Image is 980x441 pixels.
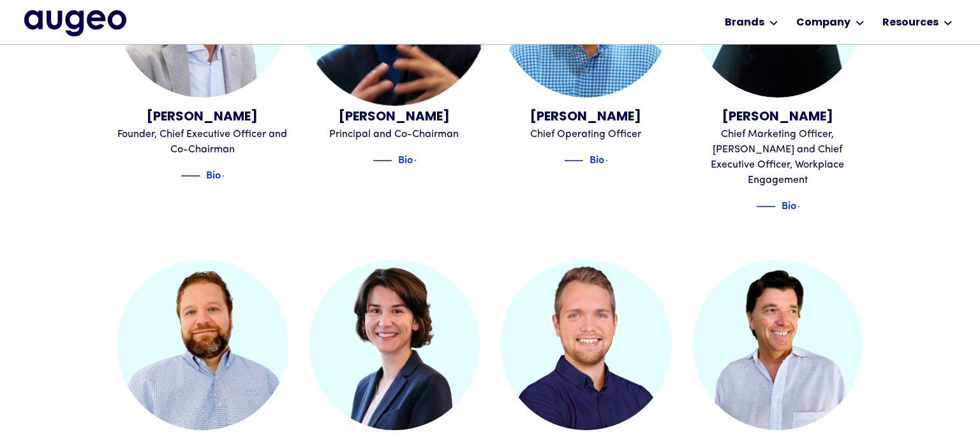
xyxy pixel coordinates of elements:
img: Peter Schultze [500,259,672,431]
img: Boris Kopilenko [117,259,288,431]
img: Blue text arrow [222,168,241,184]
img: Blue text arrow [605,153,625,168]
div: Bio [782,197,796,212]
div: Resources [882,15,939,31]
div: Bio [206,166,221,182]
div: [PERSON_NAME] [117,108,288,127]
a: home [24,10,126,36]
img: Tim Miller [692,259,864,431]
div: [PERSON_NAME] [500,108,672,127]
div: Company [796,15,850,31]
div: Chief Operating Officer [500,127,672,142]
div: Principal and Co-Chairman [309,127,480,142]
div: Bio [398,151,413,166]
div: [PERSON_NAME] [309,108,480,127]
div: Founder, Chief Executive Officer and Co-Chairman [117,127,288,157]
img: Madeline McCloughan [309,259,480,431]
img: Blue decorative line [373,153,392,168]
img: Blue text arrow [414,153,433,168]
img: Augeo's full logo in midnight blue. [24,10,126,36]
div: [PERSON_NAME] [692,108,864,127]
div: Chief Marketing Officer, [PERSON_NAME] and Chief Executive Officer, Workplace Engagement [692,127,864,188]
div: Brands [725,15,764,31]
img: Blue text arrow [798,199,817,214]
img: Blue decorative line [756,199,775,214]
div: Bio [590,151,604,166]
img: Blue decorative line [564,153,583,168]
img: Blue decorative line [181,168,200,184]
